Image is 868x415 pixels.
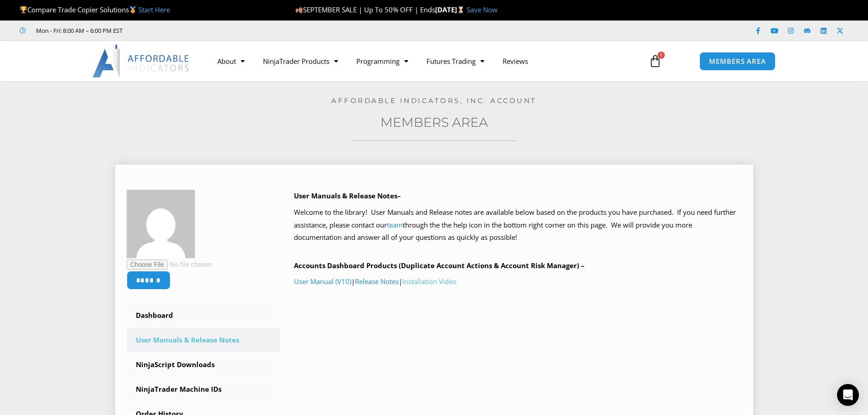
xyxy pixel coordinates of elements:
a: Installation Video [402,277,457,286]
a: User Manuals & Release Notes [127,328,281,352]
a: User Manual (V10) [294,277,351,286]
a: Programming [347,51,417,72]
iframe: Customer reviews powered by Trustpilot [135,26,272,35]
img: 4f486a5457a68abf31edfa8dd7d4e4782c02460faed717be5ef7beb2353ebc1c [127,190,195,258]
a: Reviews [493,51,537,72]
a: 1 [635,48,675,74]
img: 🥇 [129,6,136,13]
span: Mon - Fri: 8:00 AM – 6:00 PM EST [34,25,123,36]
span: Compare Trade Copier Solutions [20,5,170,14]
span: MEMBERS AREA [709,58,766,65]
span: SEPTEMBER SALE | Up To 50% OFF | Ends [295,5,435,14]
a: Affordable Indicators, Inc. Account [331,96,537,105]
a: NinjaTrader Machine IDs [127,378,281,401]
a: Release Notes [355,277,399,286]
a: Futures Trading [417,51,493,72]
a: Members Area [380,114,488,130]
img: 🍂 [296,6,303,13]
img: LogoAI | Affordable Indicators – NinjaTrader [92,45,190,78]
b: User Manuals & Release Notes– [294,191,401,200]
p: | | [294,275,742,288]
b: Accounts Dashboard Products (Duplicate Account Actions & Account Risk Manager) – [294,261,585,270]
span: 1 [657,52,665,59]
a: NinjaTrader Products [254,51,347,72]
a: Save Now [467,5,498,14]
a: Start Here [139,5,170,14]
a: team [387,220,403,229]
a: About [208,51,254,72]
img: ⌛ [457,6,464,13]
p: Welcome to the library! User Manuals and Release notes are available below based on the products ... [294,206,742,244]
strong: [DATE] [435,5,467,14]
nav: Menu [208,51,638,72]
div: Open Intercom Messenger [837,384,859,406]
img: 🏆 [20,6,27,13]
a: NinjaScript Downloads [127,353,281,377]
a: Dashboard [127,304,281,327]
a: MEMBERS AREA [699,52,776,71]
